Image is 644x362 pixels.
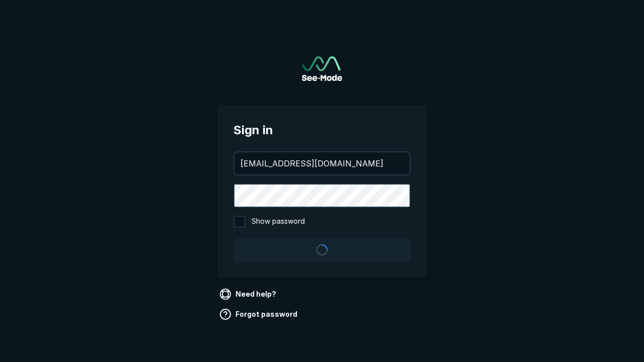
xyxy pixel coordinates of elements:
span: Sign in [233,121,411,139]
span: Show password [252,216,305,228]
img: See-Mode Logo [302,56,342,81]
a: Need help? [217,286,280,302]
a: Forgot password [217,306,301,322]
input: your@email.com [234,152,410,174]
a: Go to sign in [302,56,342,81]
